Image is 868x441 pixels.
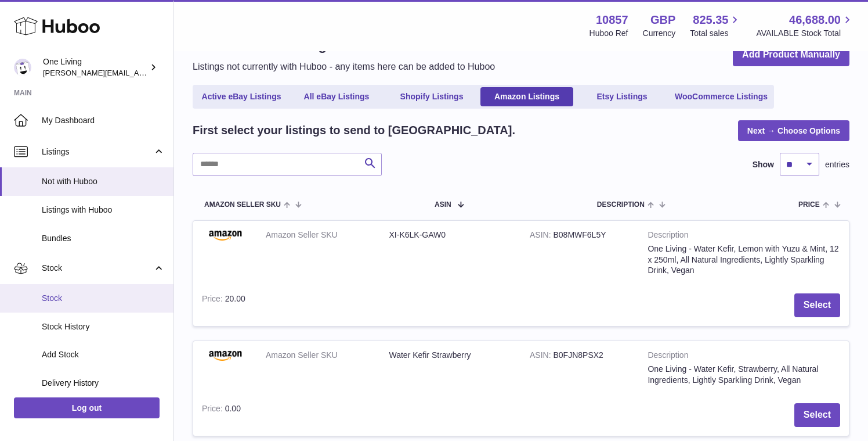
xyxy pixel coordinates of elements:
[42,263,153,274] span: Stock
[202,404,225,416] strong: Price
[14,59,31,76] img: Jessica@oneliving.com
[521,341,639,395] td: B0FJN8PSX2
[266,230,389,241] dt: Amazon Seller SKU
[43,68,233,77] span: [PERSON_NAME][EMAIL_ADDRESS][DOMAIN_NAME]
[650,12,675,28] strong: GBP
[530,230,553,242] strong: ASIN
[14,397,160,418] a: Log out
[690,12,742,39] a: 825.35 Total sales
[733,43,849,67] a: Add Product Manually
[530,350,553,363] strong: ASIN
[42,349,165,360] span: Add Stock
[225,294,245,303] span: 20.00
[202,350,248,361] img: amazon.png
[193,123,515,138] h2: First select your listings to send to [GEOGRAPHIC_DATA].
[643,28,676,39] div: Currency
[389,350,513,361] dd: Water Kefir Strawberry
[690,28,742,39] span: Total sales
[693,12,728,28] span: 825.35
[789,12,841,28] span: 46,688.00
[42,293,165,304] span: Stock
[825,159,849,170] span: entries
[42,176,165,187] span: Not with Huboo
[389,230,513,241] dd: XI-K6LK-GAW0
[589,28,628,39] div: Huboo Ref
[193,60,495,73] p: Listings not currently with Huboo - any items here can be added to Huboo
[756,12,854,39] a: 46,688.00 AVAILABLE Stock Total
[202,294,225,306] strong: Price
[798,201,820,209] span: Price
[42,378,165,389] span: Delivery History
[753,159,774,170] label: Show
[266,350,389,361] dt: Amazon Seller SKU
[42,205,165,216] span: Listings with Huboo
[596,12,628,28] strong: 10857
[756,28,854,39] span: AVAILABLE Stock Total
[648,230,840,243] strong: Description
[195,87,288,106] a: Active eBay Listings
[648,350,840,364] strong: Description
[597,201,645,209] span: Description
[521,221,639,285] td: B08MWF6L5Y
[385,87,478,106] a: Shopify Listings
[42,321,165,332] span: Stock History
[225,404,241,413] span: 0.00
[480,87,573,106] a: Amazon Listings
[43,56,147,78] div: One Living
[639,341,849,395] td: One Living - Water Kefir, Strawberry, All Natural Ingredients, Lightly Sparkling Drink, Vegan
[639,221,849,285] td: One Living - Water Kefir, Lemon with Yuzu & Mint, 12 x 250ml, All Natural Ingredients, Lightly Sp...
[42,233,165,244] span: Bundles
[290,87,383,106] a: All eBay Listings
[794,403,840,427] button: Select
[202,230,248,241] img: amazon.png
[738,120,849,141] a: Next → Choose Options
[435,201,451,209] span: ASIN
[671,87,772,106] a: WooCommerce Listings
[42,146,153,157] span: Listings
[794,293,840,317] button: Select
[204,201,281,209] span: Amazon Seller SKU
[42,115,165,126] span: My Dashboard
[576,87,668,106] a: Etsy Listings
